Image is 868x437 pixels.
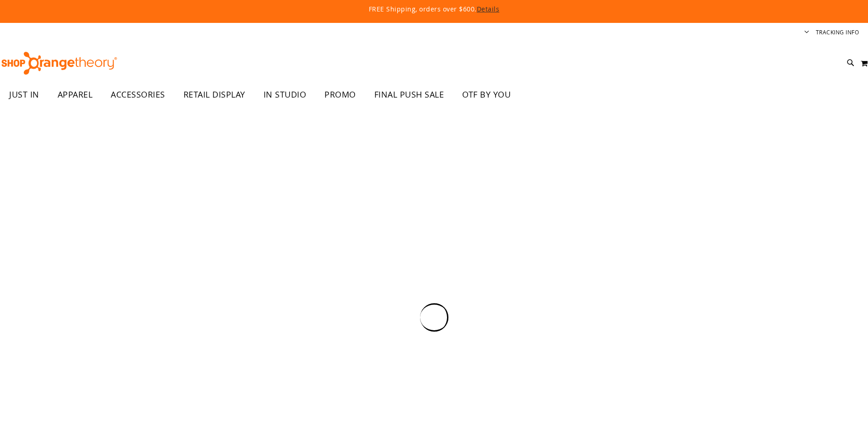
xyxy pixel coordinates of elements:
span: IN STUDIO [264,84,307,105]
span: FINAL PUSH SALE [374,84,444,105]
span: JUST IN [9,84,39,105]
a: Details [477,5,500,13]
span: PROMO [324,84,356,105]
a: PROMO [315,84,365,105]
span: ACCESSORIES [111,84,165,105]
a: RETAIL DISPLAY [174,84,254,105]
span: APPAREL [58,84,93,105]
a: FINAL PUSH SALE [365,84,453,105]
button: Account menu [804,28,809,37]
a: ACCESSORIES [102,84,174,105]
a: APPAREL [49,84,102,105]
a: IN STUDIO [254,84,316,105]
span: OTF BY YOU [462,84,511,105]
a: Tracking Info [816,28,859,36]
a: OTF BY YOU [453,84,520,105]
span: RETAIL DISPLAY [183,84,245,105]
p: FREE Shipping, orders over $600. [159,5,708,14]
